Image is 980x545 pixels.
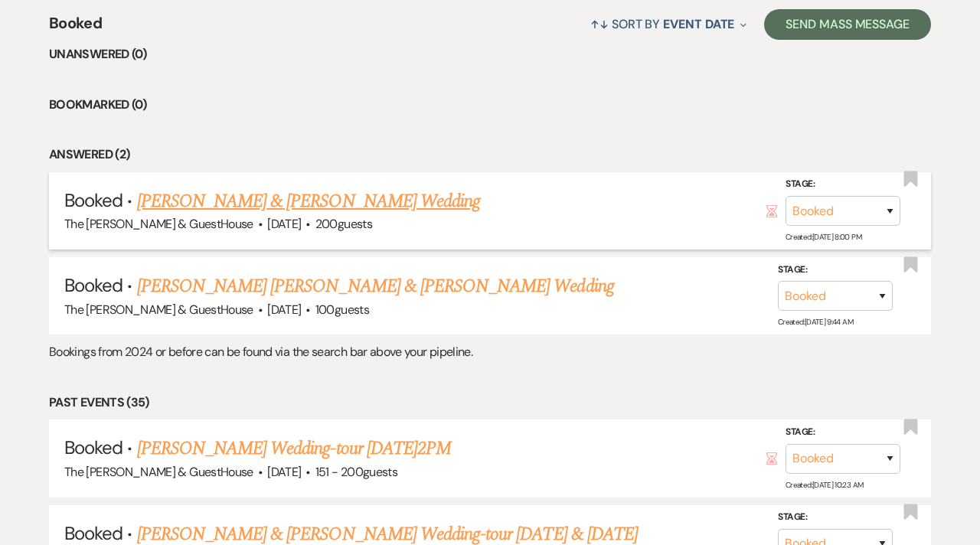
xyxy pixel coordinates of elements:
[64,216,253,232] span: The [PERSON_NAME] & GuestHouse
[49,95,931,115] li: Bookmarked (0)
[49,393,931,413] li: Past Events (35)
[315,464,397,480] span: 151 - 200 guests
[64,521,122,545] span: Booked
[315,216,372,232] span: 200 guests
[590,16,609,32] span: ↑↓
[64,436,122,459] span: Booked
[764,9,931,40] button: Send Mass Message
[49,44,931,64] li: Unanswered (0)
[584,4,753,44] button: Sort By Event Date
[267,464,301,480] span: [DATE]
[137,188,480,215] a: [PERSON_NAME] & [PERSON_NAME] Wedding
[49,342,931,362] p: Bookings from 2024 or before can be found via the search bar above your pipeline.
[786,232,861,242] span: Created: [DATE] 8:00 PM
[778,317,853,327] span: Created: [DATE] 9:44 AM
[267,302,301,318] span: [DATE]
[778,262,893,279] label: Stage:
[315,302,369,318] span: 100 guests
[137,435,451,462] a: [PERSON_NAME] Wedding-tour [DATE]2PM
[49,11,102,44] span: Booked
[786,480,863,490] span: Created: [DATE] 10:23 AM
[64,188,122,212] span: Booked
[64,273,122,297] span: Booked
[49,145,931,165] li: Answered (2)
[267,216,301,232] span: [DATE]
[64,464,253,480] span: The [PERSON_NAME] & GuestHouse
[137,272,614,300] a: [PERSON_NAME] [PERSON_NAME] & [PERSON_NAME] Wedding
[786,176,900,193] label: Stage:
[778,509,893,526] label: Stage:
[64,302,253,318] span: The [PERSON_NAME] & GuestHouse
[786,424,900,441] label: Stage:
[663,16,734,32] span: Event Date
